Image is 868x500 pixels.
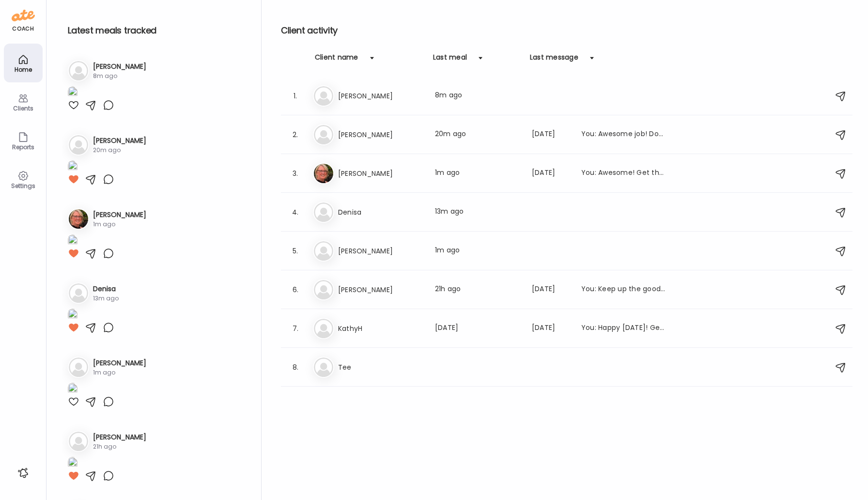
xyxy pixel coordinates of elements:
[435,90,520,102] div: 8m ago
[93,146,146,155] div: 20m ago
[93,72,146,80] div: 8m ago
[93,210,146,220] h3: [PERSON_NAME]
[338,206,423,218] h3: Denisa
[435,323,520,334] div: [DATE]
[69,209,88,229] img: avatars%2FahVa21GNcOZO3PHXEF6GyZFFpym1
[532,284,570,296] div: [DATE]
[290,168,301,179] div: 3.
[433,52,467,68] div: Last meal
[581,168,666,179] div: You: Awesome! Get that sleep in for [DATE] and [DATE], you're doing great!
[68,160,77,173] img: images%2FCVHIpVfqQGSvEEy3eBAt9lLqbdp1%2FfiT0FOVpzWBR1Kj7XDUB%2FbwNpzcYL2sgglOgMth5l_1080
[314,280,333,299] img: bg-avatar-default.svg
[314,241,333,261] img: bg-avatar-default.svg
[93,62,146,72] h3: [PERSON_NAME]
[68,457,77,470] img: images%2FTWbYycbN6VXame8qbTiqIxs9Hvy2%2FnjX9iDZEtHtzG0UFbVDE%2FDbPCcaWz7ZSwVYCcNfTJ_1080
[69,283,88,303] img: bg-avatar-default.svg
[338,90,423,102] h3: [PERSON_NAME]
[93,294,119,303] div: 13m ago
[314,203,333,222] img: bg-avatar-default.svg
[12,8,35,23] img: ate
[338,245,423,257] h3: [PERSON_NAME]
[314,319,333,338] img: bg-avatar-default.svg
[314,86,333,106] img: bg-avatar-default.svg
[314,164,333,183] img: avatars%2FahVa21GNcOZO3PHXEF6GyZFFpym1
[338,129,423,141] h3: [PERSON_NAME]
[290,284,301,296] div: 6.
[68,23,246,38] h2: Latest meals tracked
[6,144,41,150] div: Reports
[69,135,88,155] img: bg-avatar-default.svg
[532,323,570,334] div: [DATE]
[315,52,358,68] div: Client name
[93,136,146,146] h3: [PERSON_NAME]
[290,323,301,334] div: 7.
[338,323,423,334] h3: KathyH
[338,361,423,373] h3: Tee
[93,368,146,377] div: 1m ago
[69,358,88,377] img: bg-avatar-default.svg
[93,358,146,368] h3: [PERSON_NAME]
[6,66,41,73] div: Home
[532,129,570,141] div: [DATE]
[12,25,34,33] div: coach
[338,168,423,179] h3: [PERSON_NAME]
[68,86,77,99] img: images%2FMmnsg9FMMIdfUg6NitmvFa1XKOJ3%2FnczwA0mxrLdaWsZbqEYj%2FyEaExfHohcwhEQ0i7GOf_1080
[290,245,301,257] div: 5.
[581,129,666,141] div: You: Awesome job! Don't forget to add in sleep and water intake! Keep up the good work!
[68,234,77,248] img: images%2FahVa21GNcOZO3PHXEF6GyZFFpym1%2FilaDYHCiMcuxOeUaUMMh%2FryDfA2yCSaJdd3oZLI1k_1080
[435,206,520,218] div: 13m ago
[581,284,666,296] div: You: Keep up the good work! Get that food in!
[69,61,88,80] img: bg-avatar-default.svg
[290,129,301,141] div: 2.
[68,383,77,396] img: images%2FbvRX2pFCROQWHeSoHPTPPVxD9x42%2FtK25Bjt9Nx9ZAuV2NMxK%2Fs7bVPAwKggmteuphUga9_1080
[290,90,301,102] div: 1.
[314,125,333,144] img: bg-avatar-default.svg
[314,358,333,377] img: bg-avatar-default.svg
[93,284,119,294] h3: Denisa
[68,309,77,322] img: images%2FpjsnEiu7NkPiZqu6a8wFh07JZ2F3%2Fimu2kNmDkQiKRC5VVkRV%2FVR1vWGfk6iC040pa29qo_1080
[581,323,666,334] div: You: Happy [DATE]! Get that food/water/sleep in from the past few days [DATE]! Enjoy your weekend!
[69,432,88,451] img: bg-avatar-default.svg
[290,206,301,218] div: 4.
[6,183,41,189] div: Settings
[435,245,520,257] div: 1m ago
[532,168,570,179] div: [DATE]
[530,52,578,68] div: Last message
[435,284,520,296] div: 21h ago
[290,361,301,373] div: 8.
[338,284,423,296] h3: [PERSON_NAME]
[93,432,146,442] h3: [PERSON_NAME]
[281,23,852,38] h2: Client activity
[435,129,520,141] div: 20m ago
[93,220,146,229] div: 1m ago
[6,105,41,111] div: Clients
[435,168,520,179] div: 1m ago
[93,442,146,451] div: 21h ago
